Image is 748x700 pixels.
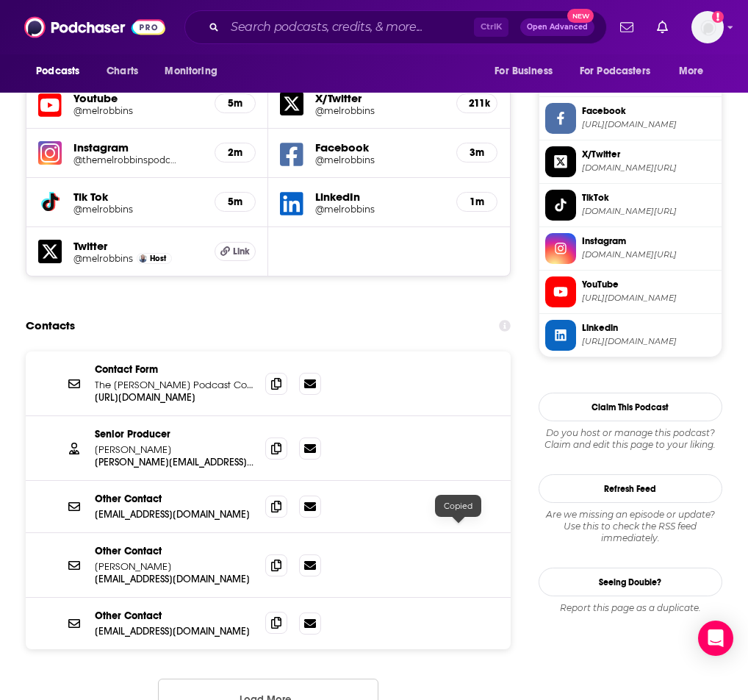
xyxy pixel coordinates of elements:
[315,154,445,165] a: @melrobbins
[95,493,253,505] p: Other Contact
[712,11,724,23] svg: Add a profile image
[315,105,445,116] a: @melrobbins
[669,57,722,85] button: open menu
[698,621,733,656] div: Open Intercom Messenger
[539,393,722,421] button: Claim This Podcast
[545,320,716,351] a: Linkedin[URL][DOMAIN_NAME]
[545,146,716,177] a: X/Twitter[DOMAIN_NAME][URL]
[582,321,716,335] span: Linkedin
[95,443,253,456] p: [PERSON_NAME]
[95,508,253,521] p: [EMAIL_ADDRESS][DOMAIN_NAME]
[215,242,256,261] a: Link
[469,196,485,208] h5: 1m
[225,15,474,39] input: Search podcasts, credits, & more...
[95,379,253,391] p: The [PERSON_NAME] Podcast Contact Form
[95,573,253,585] p: [EMAIL_ADDRESS][DOMAIN_NAME]
[539,509,722,544] div: Are we missing an episode or update? Use this to check the RSS feed immediately.
[582,235,716,248] span: Instagram
[154,57,236,85] button: open menu
[26,57,98,85] button: open menu
[527,24,588,31] span: Open Advanced
[582,249,716,260] span: instagram.com/themelrobbinspodcast
[614,15,639,40] a: Show notifications dropdown
[95,545,253,557] p: Other Contact
[95,391,253,404] p: [URL][DOMAIN_NAME]
[95,560,253,573] p: [PERSON_NAME]
[582,162,716,174] span: twitter.com/melrobbins
[95,456,253,468] p: [PERSON_NAME][EMAIL_ADDRESS][PERSON_NAME][DOMAIN_NAME]
[73,154,179,165] h5: @themelrobbinspodcast
[582,278,716,291] span: YouTube
[539,474,722,503] button: Refresh Feed
[545,276,716,307] a: YouTube[URL][DOMAIN_NAME]
[691,11,724,43] span: Logged in as GregKubie
[545,190,716,221] a: TikTok[DOMAIN_NAME][URL]
[469,146,485,159] h5: 3m
[95,610,253,622] p: Other Contact
[567,9,594,23] span: New
[73,105,179,116] h5: @melrobbins
[150,254,166,263] span: Host
[38,141,62,165] img: iconImage
[315,105,421,116] h5: @melrobbins
[73,140,203,154] h5: Instagram
[582,336,716,347] span: https://www.linkedin.com/in/melrobbins
[73,91,203,105] h5: Youtube
[26,312,75,340] h2: Contacts
[582,206,716,217] span: tiktok.com/@melrobbins
[315,154,421,165] h5: @melrobbins
[691,11,724,43] img: User Profile
[582,104,716,118] span: Facebook
[184,10,607,44] div: Search podcasts, credits, & more...
[469,97,485,110] h5: 211k
[73,190,203,204] h5: Tik Tok
[227,146,243,159] h5: 2m
[95,428,253,440] p: Senior Producer
[233,246,250,257] span: Link
[582,119,716,130] span: https://www.facebook.com/melrobbins
[570,57,672,85] button: open menu
[474,18,508,37] span: Ctrl K
[73,204,203,215] a: @melrobbins
[539,427,722,451] div: Claim and edit this page to your liking.
[484,57,571,85] button: open menu
[539,427,722,439] span: Do you host or manage this podcast?
[227,97,243,110] h5: 5m
[435,495,481,517] div: Copied
[95,625,253,637] p: [EMAIL_ADDRESS][DOMAIN_NAME]
[73,239,203,253] h5: Twitter
[73,204,179,215] h5: @melrobbins
[95,363,253,376] p: Contact Form
[165,61,217,82] span: Monitoring
[651,15,674,40] a: Show notifications dropdown
[73,253,133,264] a: @melrobbins
[315,91,445,105] h5: X/Twitter
[315,140,445,154] h5: Facebook
[679,61,704,82] span: More
[315,204,445,215] a: @melrobbins
[580,61,650,82] span: For Podcasters
[545,103,716,134] a: Facebook[URL][DOMAIN_NAME]
[539,568,722,596] a: Seeing Double?
[539,602,722,614] div: Report this page as a duplicate.
[315,190,445,204] h5: LinkedIn
[73,105,203,116] a: @melrobbins
[97,57,147,85] a: Charts
[582,148,716,161] span: X/Twitter
[545,233,716,264] a: Instagram[DOMAIN_NAME][URL]
[24,13,165,41] img: Podchaser - Follow, Share and Rate Podcasts
[227,196,243,208] h5: 5m
[73,154,203,165] a: @themelrobbinspodcast
[520,18,594,36] button: Open AdvancedNew
[691,11,724,43] button: Show profile menu
[582,293,716,304] span: https://www.youtube.com/@melrobbins
[315,204,421,215] h5: @melrobbins
[582,191,716,204] span: TikTok
[36,61,79,82] span: Podcasts
[139,254,147,262] img: Mel Robbins
[495,61,553,82] span: For Business
[107,61,138,82] span: Charts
